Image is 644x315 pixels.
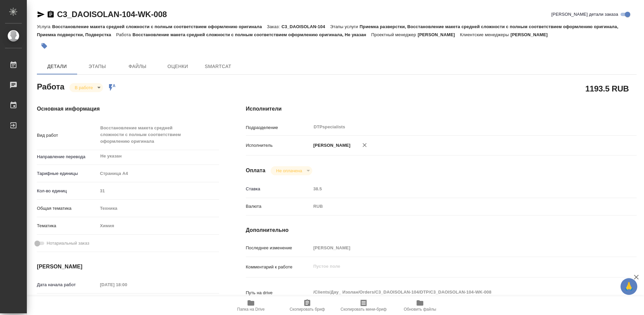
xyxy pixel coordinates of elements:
input: Пустое поле [98,186,219,196]
button: Не оплачена [274,168,304,174]
h2: 1193.5 RUB [585,83,629,94]
button: Скопировать ссылку [47,10,55,18]
p: Тарифные единицы [37,170,98,177]
input: Пустое поле [311,184,604,194]
h4: Оплата [246,167,266,175]
a: C3_DAOISOLAN-104-WK-008 [57,10,167,19]
p: Восстановление макета средней сложности с полным соответствием оформлению оригинала, Не указан [132,32,371,37]
span: Обновить файлы [404,307,436,312]
button: Удалить исполнителя [357,138,372,152]
button: 🙏 [621,278,637,295]
p: [PERSON_NAME] [511,32,553,37]
div: В работе [271,166,312,175]
p: Проектный менеджер [371,32,418,37]
h4: [PERSON_NAME] [37,263,219,271]
p: Подразделение [246,124,311,131]
button: Скопировать мини-бриф [335,296,392,315]
p: Кол-во единиц [37,188,98,194]
p: Исполнитель [246,142,311,149]
p: Дата начала работ [37,281,98,288]
span: Скопировать мини-бриф [340,307,386,312]
h4: Основная информация [37,105,219,113]
span: [PERSON_NAME] детали заказа [551,11,618,18]
h4: Дополнительно [246,226,637,234]
button: Обновить файлы [392,296,448,315]
span: Детали [41,62,73,71]
p: [PERSON_NAME] [311,142,351,149]
span: Файлы [121,62,154,71]
button: Скопировать ссылку для ЯМессенджера [37,10,45,18]
p: Комментарий к работе [246,264,311,270]
div: Химия [98,220,219,232]
h2: Работа [37,80,64,92]
button: Скопировать бриф [279,296,335,315]
p: Ставка [246,186,311,192]
div: Страница А4 [98,168,219,179]
p: Этапы услуги [330,24,360,29]
p: Заказ: [267,24,281,29]
p: Клиентские менеджеры [460,32,511,37]
div: Техника [98,203,219,214]
span: SmartCat [202,62,234,71]
span: Скопировать бриф [289,307,325,312]
p: Работа [116,32,132,37]
div: RUB [311,201,604,212]
span: Оценки [162,62,194,71]
p: Валюта [246,203,311,210]
button: Папка на Drive [223,296,279,315]
p: Услуга [37,24,52,29]
p: Направление перевода [37,153,98,160]
p: Вид работ [37,132,98,139]
p: Путь на drive [246,290,311,296]
button: В работе [73,85,95,90]
p: Общая тематика [37,205,98,212]
span: Нотариальный заказ [47,240,89,247]
span: Папка на Drive [237,307,265,312]
div: В работе [69,83,103,92]
p: Тематика [37,223,98,229]
p: C3_DAOISOLAN-104 [281,24,330,29]
input: Пустое поле [98,280,156,290]
p: [PERSON_NAME] [418,32,460,37]
h4: Исполнители [246,105,637,113]
span: 🙏 [623,279,635,294]
button: Добавить тэг [37,39,52,53]
input: Пустое поле [311,243,604,253]
p: Восстановление макета средней сложности с полным соответствием оформлению оригинала [52,24,267,29]
textarea: /Clients/Дау_ Изолан/Orders/C3_DAOISOLAN-104/DTP/C3_DAOISOLAN-104-WK-008 [311,287,604,298]
p: Последнее изменение [246,245,311,251]
span: Этапы [81,62,113,71]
